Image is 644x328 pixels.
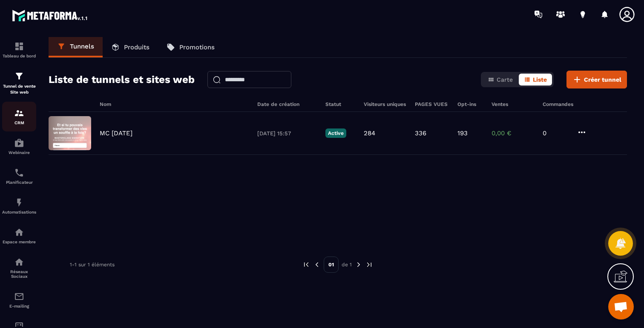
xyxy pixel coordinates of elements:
[2,210,36,214] p: Automatisations
[533,76,547,83] span: Liste
[342,261,352,268] p: de 1
[14,197,24,208] img: automations
[14,108,24,118] img: formation
[365,261,373,268] img: next
[313,261,321,268] img: prev
[14,41,24,51] img: formation
[14,257,24,267] img: social-network
[497,76,513,83] span: Carte
[2,221,36,251] a: automationsautomationsEspace membre
[492,129,534,137] p: 0,00 €
[302,261,310,268] img: prev
[14,291,24,302] img: email
[70,262,115,268] p: 1-1 sur 1 éléments
[70,43,94,50] p: Tunnels
[2,54,36,58] p: Tableau de bord
[492,101,534,107] h6: Ventes
[2,180,36,185] p: Planificateur
[2,161,36,191] a: schedulerschedulerPlanificateur
[257,101,317,107] h6: Date de création
[158,37,223,57] a: Promotions
[325,101,355,107] h6: Statut
[519,74,552,86] button: Liste
[100,101,249,107] h6: Nom
[103,37,158,57] a: Produits
[2,120,36,125] p: CRM
[325,128,346,138] p: Active
[124,43,149,51] p: Produits
[49,37,103,57] a: Tunnels
[2,269,36,279] p: Réseaux Sociaux
[2,304,36,308] p: E-mailing
[324,257,339,273] p: 01
[364,129,375,137] p: 284
[415,101,449,107] h6: PAGES VUES
[14,227,24,237] img: automations
[12,8,89,23] img: logo
[364,101,406,107] h6: Visiteurs uniques
[457,129,468,137] p: 193
[2,102,36,131] a: formationformationCRM
[49,116,91,150] img: image
[2,83,36,95] p: Tunnel de vente Site web
[100,129,132,137] p: MC [DATE]
[49,71,195,88] h2: Liste de tunnels et sites web
[2,150,36,155] p: Webinaire
[257,130,317,137] p: [DATE] 15:57
[2,251,36,285] a: social-networksocial-networkRéseaux Sociaux
[14,138,24,148] img: automations
[14,71,24,81] img: formation
[543,101,573,107] h6: Commandes
[2,191,36,221] a: automationsautomationsAutomatisations
[2,35,36,65] a: formationformationTableau de bord
[608,294,634,319] div: Ouvrir le chat
[457,101,483,107] h6: Opt-ins
[14,168,24,178] img: scheduler
[2,131,36,161] a: automationsautomationsWebinaire
[2,240,36,244] p: Espace membre
[584,75,621,84] span: Créer tunnel
[543,129,568,137] p: 0
[2,285,36,315] a: emailemailE-mailing
[415,129,426,137] p: 336
[566,71,627,88] button: Créer tunnel
[179,43,215,51] p: Promotions
[483,74,518,86] button: Carte
[2,65,36,102] a: formationformationTunnel de vente Site web
[355,261,362,268] img: next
